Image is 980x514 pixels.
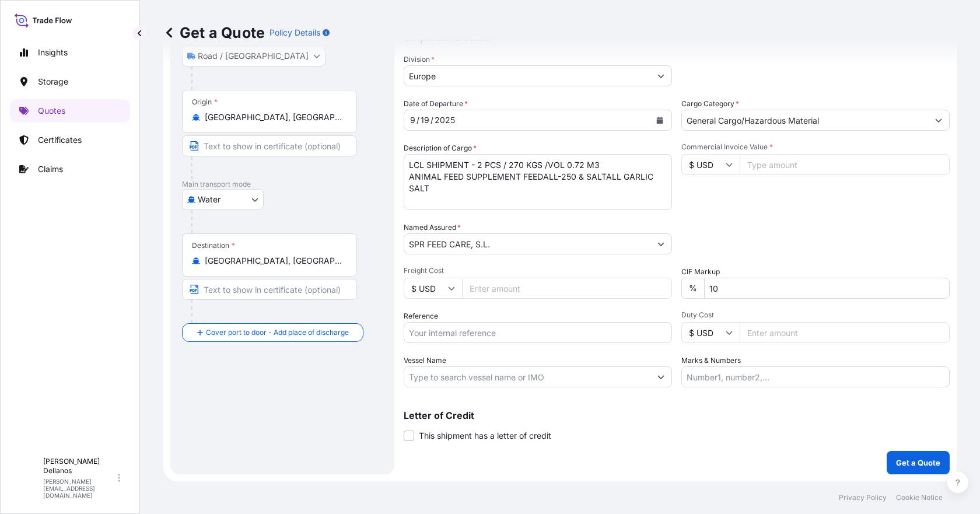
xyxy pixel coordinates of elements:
[38,105,65,117] p: Quotes
[269,27,320,39] p: Policy Details
[206,327,349,338] span: Cover port to door - Add place of discharge
[404,142,477,154] label: Description of Cargo
[704,278,950,299] input: Enter percentage
[182,279,357,300] input: Text to appear on certificate
[182,180,383,189] p: Main transport mode
[198,194,220,205] span: Water
[650,366,671,387] button: Show suggestions
[10,128,130,152] a: Certificates
[419,430,551,442] span: This shipment has a letter of credit
[205,255,342,267] input: Destination
[404,233,650,254] input: Full name
[163,23,265,42] p: Get a Quote
[650,111,669,130] button: Calendar
[404,266,672,275] span: Freight Cost
[681,310,950,320] span: Duty Cost
[43,457,116,475] p: [PERSON_NAME] Dellanos
[192,241,235,250] div: Destination
[404,411,950,420] p: Letter of Credit
[10,41,130,64] a: Insights
[23,472,30,484] span: S
[650,65,671,86] button: Show suggestions
[404,222,461,233] label: Named Assured
[43,478,116,499] p: [PERSON_NAME][EMAIL_ADDRESS][DOMAIN_NAME]
[10,70,130,93] a: Storage
[192,97,218,107] div: Origin
[928,110,949,131] button: Show suggestions
[38,163,63,175] p: Claims
[404,355,446,366] label: Vessel Name
[896,493,943,502] a: Cookie Notice
[430,113,433,127] div: /
[433,113,456,127] div: year,
[182,189,264,210] button: Select transport
[416,113,419,127] div: /
[419,113,430,127] div: day,
[681,98,739,110] label: Cargo Category
[682,110,928,131] input: Select a commodity type
[404,322,672,343] input: Your internal reference
[650,233,671,254] button: Show suggestions
[205,111,342,123] input: Origin
[182,135,357,156] input: Text to appear on certificate
[681,366,950,387] input: Number1, number2,...
[38,134,82,146] p: Certificates
[462,278,672,299] input: Enter amount
[10,158,130,181] a: Claims
[740,322,950,343] input: Enter amount
[681,142,950,152] span: Commercial Invoice Value
[404,366,650,387] input: Type to search vessel name or IMO
[839,493,887,502] a: Privacy Policy
[681,355,741,366] label: Marks & Numbers
[887,451,950,474] button: Get a Quote
[681,266,720,278] label: CIF Markup
[38,76,68,88] p: Storage
[404,65,650,86] input: Type to search division
[740,154,950,175] input: Type amount
[409,113,416,127] div: month,
[38,47,68,58] p: Insights
[404,310,438,322] label: Reference
[10,99,130,123] a: Quotes
[896,457,940,468] p: Get a Quote
[182,323,363,342] button: Cover port to door - Add place of discharge
[681,278,704,299] div: %
[404,98,468,110] span: Date of Departure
